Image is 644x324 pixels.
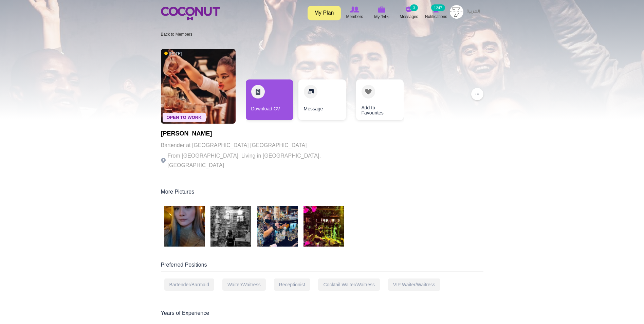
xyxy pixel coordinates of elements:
[406,6,412,13] img: Messages
[350,6,359,13] img: Browse Members
[246,79,293,124] div: 1 / 3
[368,5,395,21] a: My Jobs My Jobs
[161,7,220,20] img: Home
[246,79,293,120] a: Download CV
[388,278,440,291] div: VIP Waiter/Waitress
[431,4,445,11] small: 1247
[222,278,266,291] div: Waiter/Waitress
[400,13,418,20] span: Messages
[164,51,182,57] span: [DATE]
[395,5,423,21] a: Messages Messages 3
[274,278,310,291] div: Receptionist
[161,151,348,170] p: From [GEOGRAPHIC_DATA], Living in [GEOGRAPHIC_DATA], [GEOGRAPHIC_DATA]
[378,6,386,13] img: My Jobs
[356,79,404,120] a: Add to Favourites
[161,309,483,320] div: Years of Experience
[425,13,447,20] span: Notifications
[298,79,346,124] div: 2 / 3
[346,13,363,20] span: Members
[161,32,192,37] a: Back to Members
[341,5,368,21] a: Browse Members Members
[471,88,483,100] button: ...
[164,278,215,291] div: Bartender/Barmaid
[161,188,483,199] div: More Pictures
[374,14,389,20] span: My Jobs
[351,79,399,124] div: 3 / 3
[298,79,346,120] a: Message
[308,6,341,20] a: My Plan
[463,5,483,19] a: العربية
[423,5,450,21] a: Notifications Notifications 1247
[410,4,418,11] small: 3
[161,141,348,150] p: Bartender at [GEOGRAPHIC_DATA] [GEOGRAPHIC_DATA]
[161,261,483,272] div: Preferred Positions
[161,130,348,137] h1: [PERSON_NAME]
[318,278,380,291] div: Cocktail Waiter/Waitress
[163,113,206,122] span: Open To Work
